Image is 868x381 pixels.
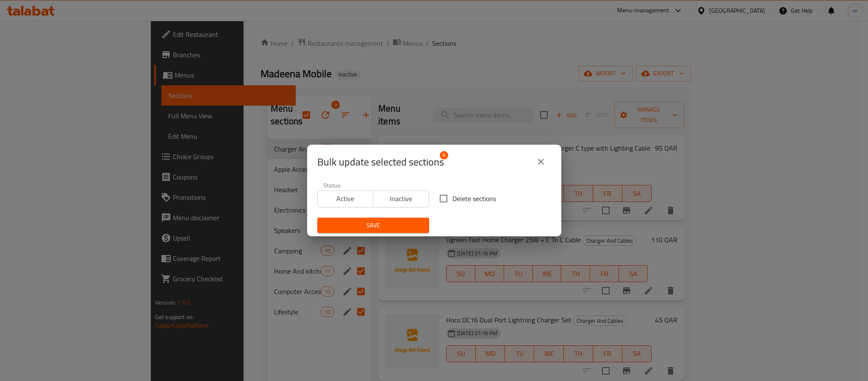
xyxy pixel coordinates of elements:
[377,193,426,205] span: Inactive
[440,151,448,160] span: 9
[317,218,429,233] button: Save
[373,190,429,207] button: Inactive
[324,220,422,231] span: Save
[321,193,370,205] span: Active
[452,193,496,204] span: Delete sections
[531,151,551,172] button: close
[317,190,374,207] button: Active
[317,155,444,169] span: Selected section count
